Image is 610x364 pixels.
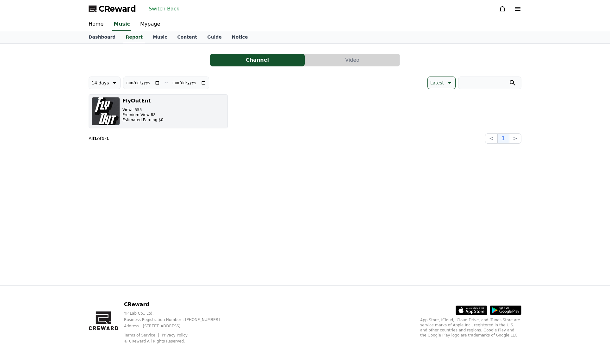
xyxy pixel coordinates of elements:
strong: 1 [94,136,97,141]
a: Report [123,31,145,43]
a: Terms of Service [124,333,160,337]
a: Home [84,18,109,31]
p: © CReward All Rights Reserved. [124,339,230,344]
button: Channel [210,54,305,66]
a: Notice [227,31,253,43]
button: Video [305,54,400,66]
p: YP Lab Co., Ltd. [124,311,230,316]
h3: FlyOutEnt [122,97,163,105]
a: Music [148,31,172,43]
a: Dashboard [84,31,121,43]
a: Content [172,31,202,43]
strong: 1 [102,136,105,141]
img: FlyOutEnt [91,97,120,126]
a: Music [112,18,131,31]
p: Views 555 [122,107,163,112]
a: Privacy Policy [162,333,188,337]
p: App Store, iCloud, iCloud Drive, and iTunes Store are service marks of Apple Inc., registered in ... [420,318,521,338]
button: Switch Back [146,4,182,14]
p: Latest [430,78,444,87]
span: CReward [99,4,136,14]
p: Address : [STREET_ADDRESS] [124,324,230,329]
strong: 1 [106,136,109,141]
button: Latest [427,77,456,89]
p: 14 days [91,78,109,87]
p: ~ [164,79,168,87]
a: Mypage [135,18,165,31]
a: Guide [202,31,227,43]
p: Business Registration Number : [PHONE_NUMBER] [124,317,230,322]
button: 14 days [89,77,121,89]
button: < [485,133,497,144]
p: Estimated Earning $0 [122,117,163,122]
p: All of - [89,135,109,142]
a: Video [305,54,400,66]
a: CReward [89,4,136,14]
button: > [509,133,521,144]
a: Channel [210,54,305,66]
p: Premium View 88 [122,112,163,117]
button: 1 [497,133,509,144]
button: FlyOutEnt Views 555 Premium View 88 Estimated Earning $0 [89,94,228,128]
p: CReward [124,301,230,308]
